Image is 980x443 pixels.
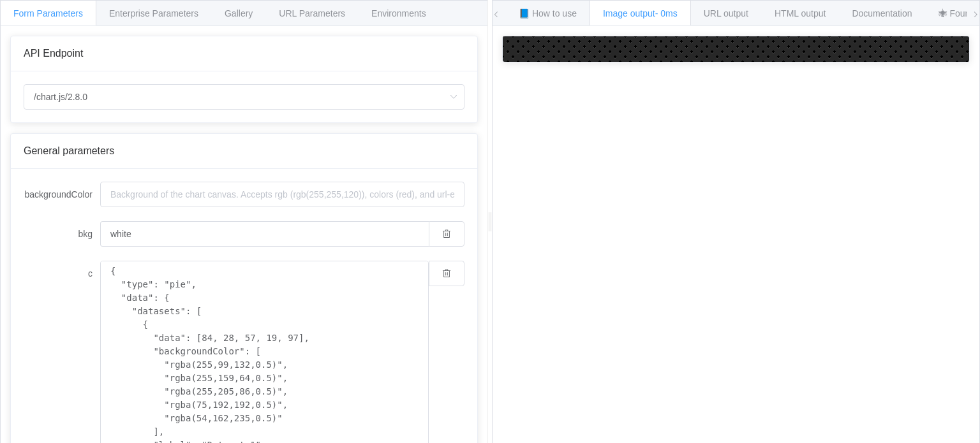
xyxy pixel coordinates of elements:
[24,182,100,207] label: backgroundColor
[371,8,426,18] span: Environments
[655,8,678,18] span: - 0ms
[24,261,100,286] label: c
[100,182,464,207] input: Background of the chart canvas. Accepts rgb (rgb(255,255,120)), colors (red), and url-encoded hex...
[24,221,100,247] label: bkg
[225,8,253,18] span: Gallery
[24,84,464,110] input: Select
[279,8,345,18] span: URL Parameters
[852,8,912,18] span: Documentation
[109,8,198,18] span: Enterprise Parameters
[24,48,83,59] span: API Endpoint
[704,8,748,18] span: URL output
[24,145,114,156] span: General parameters
[519,8,577,18] span: 📘 How to use
[100,221,429,247] input: Background of the chart canvas. Accepts rgb (rgb(255,255,120)), colors (red), and url-encoded hex...
[603,8,678,18] span: Image output
[13,8,83,18] span: Form Parameters
[775,8,826,18] span: HTML output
